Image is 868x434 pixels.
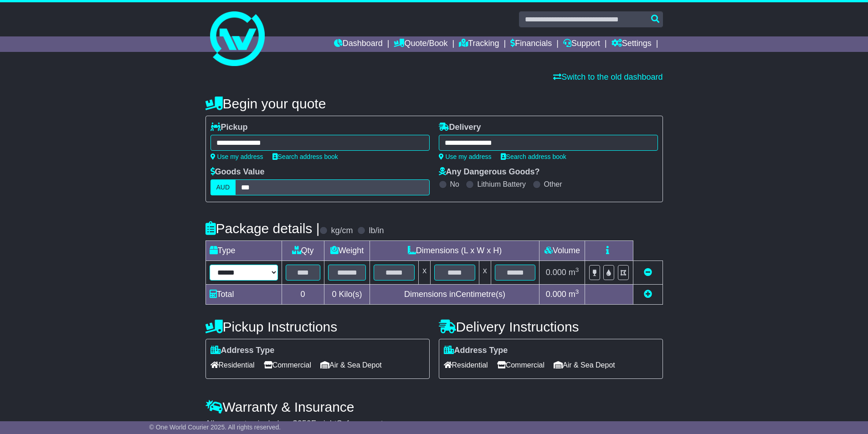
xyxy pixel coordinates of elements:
td: Total [205,285,282,305]
a: Switch to the old dashboard [553,72,663,82]
a: Tracking [459,36,499,52]
td: Volume [539,241,585,261]
h4: Begin your quote [205,96,663,111]
label: Pickup [211,123,248,133]
td: Dimensions (L x W x H) [370,241,539,261]
sup: 3 [575,288,579,295]
td: 0 [282,285,324,305]
td: x [419,261,431,285]
td: Dimensions in Centimetre(s) [370,285,539,305]
a: Dashboard [334,36,383,52]
td: x [479,261,491,285]
label: Address Type [444,346,508,356]
label: Any Dangerous Goods? [439,167,540,177]
label: Delivery [439,123,481,133]
div: All our quotes include a $ FreightSafe warranty. [205,419,663,429]
label: Goods Value [211,167,265,177]
span: m [569,290,579,299]
span: 0.000 [546,290,566,299]
span: 250 [298,419,311,428]
td: Qty [282,241,324,261]
span: Air & Sea Depot [554,358,615,372]
td: Type [205,241,282,261]
a: Use my address [439,153,492,160]
label: AUD [211,179,236,195]
label: Lithium Battery [477,180,526,189]
span: 0.000 [546,268,566,277]
a: Settings [611,36,652,52]
td: Weight [324,241,370,261]
span: Commercial [264,358,311,372]
span: Residential [211,358,255,372]
span: Air & Sea Depot [320,358,382,372]
label: lb/in [369,226,384,236]
a: Search address book [272,153,338,160]
span: © One World Courier 2025. All rights reserved. [149,424,281,431]
td: Kilo(s) [324,285,370,305]
label: Other [544,180,562,189]
h4: Warranty & Insurance [205,399,663,414]
a: Add new item [644,290,652,299]
a: Financials [510,36,552,52]
label: Address Type [211,346,275,356]
a: Support [563,36,600,52]
sup: 3 [575,266,579,273]
label: No [450,180,459,189]
a: Use my address [211,153,263,160]
h4: Pickup Instructions [205,319,430,334]
span: 0 [332,290,336,299]
h4: Package details | [205,221,320,236]
a: Remove this item [644,268,652,277]
span: Residential [444,358,488,372]
span: Commercial [497,358,544,372]
a: Search address book [501,153,566,160]
h4: Delivery Instructions [439,319,663,334]
span: m [569,268,579,277]
label: kg/cm [331,226,353,236]
a: Quote/Book [394,36,447,52]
